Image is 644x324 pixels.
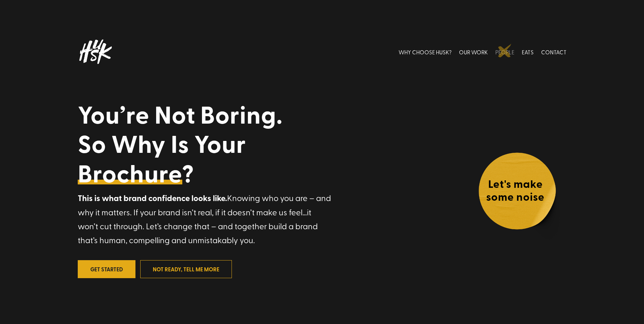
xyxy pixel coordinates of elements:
[478,177,553,206] h4: Let's make some noise
[459,37,488,67] a: OUR WORK
[78,191,332,247] p: Knowing who you are – and why it matters. If your brand isn’t real, if it doesn’t make us feel…it...
[78,260,135,278] a: Get Started
[78,37,115,67] img: Husk logo
[78,192,227,204] strong: This is what brand confidence looks like.
[78,100,360,191] h1: You’re Not Boring. So Why Is Your ?
[495,37,514,67] a: PEOPLE
[522,37,534,67] a: EATS
[399,37,452,67] a: WHY CHOOSE HUSK?
[140,260,232,278] a: not ready, tell me more
[541,37,567,67] a: CONTACT
[78,158,182,187] a: Brochure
